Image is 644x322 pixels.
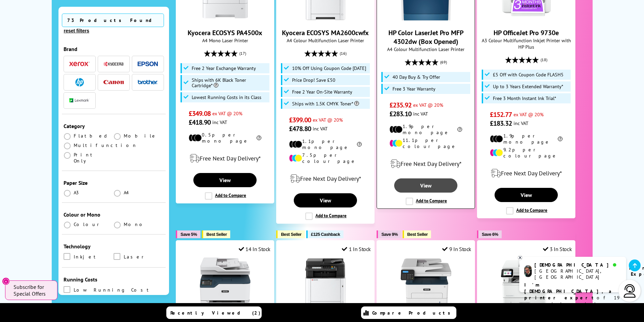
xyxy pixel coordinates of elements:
[69,62,90,67] img: Xerox
[292,77,335,83] span: Price Drop! Save £50
[193,173,256,187] a: View
[62,14,164,27] span: 73 Products Found
[407,232,428,237] span: Best Seller
[74,133,109,139] span: Flatbed
[64,46,164,52] div: Brand
[534,268,621,280] div: [GEOGRAPHIC_DATA], [GEOGRAPHIC_DATA]
[294,193,357,207] a: View
[340,47,347,60] span: (16)
[300,257,351,308] img: Kyocera ECOSYS MA2600cfx
[64,123,164,129] div: Category
[311,232,340,237] span: £125 Cashback
[380,154,471,173] div: modal_delivery
[138,80,158,84] img: Brother
[2,277,10,285] button: Close
[200,303,251,309] a: Xerox C235
[389,101,411,109] span: £235.92
[289,116,311,124] span: £399.00
[493,84,563,89] span: Up to 3 Years Extended Warranty*
[67,78,92,87] button: HP
[413,102,443,108] span: ex VAT @ 20%
[180,149,270,168] div: modal_delivery
[377,230,401,238] button: Save 9%
[62,28,91,34] button: reset filters
[392,86,435,92] span: Free 3 Year Warranty
[389,137,462,149] li: 11.1p per colour page
[239,47,246,60] span: (17)
[189,118,211,127] span: £418.90
[124,221,146,227] span: Mono
[124,190,130,196] span: A4
[289,124,311,133] span: £478.80
[64,211,164,218] div: Colour or Mono
[74,142,137,148] span: Multifunction
[103,61,124,67] img: Kyocera
[380,46,471,52] span: A4 Colour Multifunction Laser Printer
[403,230,431,238] button: Best Seller
[501,303,552,309] a: HP LaserJet Pro MFP 4102dw (Box Opened)
[389,123,462,135] li: 1.9p per mono page
[524,282,621,320] p: of 19 years! I can help you choose the right product
[74,190,80,196] span: A3
[74,286,152,294] span: Low Running Cost
[205,192,246,200] label: Add to Compare
[67,96,92,105] button: Lexmark
[490,119,512,128] span: £183.32
[406,198,447,205] label: Add to Compare
[181,232,197,237] span: Save 5%
[166,306,262,319] a: Recently Viewed (2)
[136,59,160,69] button: Epson
[74,152,114,164] span: Print Only
[388,28,463,46] a: HP Color LaserJet Pro MFP 4302dw (Box Opened)
[543,246,572,252] div: 3 In Stock
[477,230,501,238] button: Save 6%
[401,16,451,23] a: HP Color LaserJet Pro MFP 4302dw (Box Opened)
[442,246,471,252] div: 9 In Stock
[495,188,557,202] a: View
[74,221,102,227] span: Colour
[300,16,351,23] a: Kyocera ECOSYS MA2600cwfx
[280,37,371,44] span: A4 Colour Multifunction Laser Printer
[138,61,158,67] img: Epson
[401,257,451,308] img: Xerox B225
[200,257,251,308] img: Xerox C235
[481,164,572,183] div: modal_delivery
[524,265,532,277] img: chris-livechat.png
[180,37,270,44] span: A4 Mono Laser Printer
[170,310,261,316] span: Recently Viewed (2)
[440,56,447,69] span: (69)
[281,232,302,237] span: Best Seller
[490,110,512,119] span: £152.77
[64,179,164,186] div: Paper Size
[200,16,251,23] a: Kyocera ECOSYS PA4500x
[101,78,126,87] button: Canon
[282,28,369,37] a: Kyocera ECOSYS MA2600cwfx
[64,243,164,250] div: Technology
[623,284,637,298] img: user-headset-light.svg
[67,59,92,69] button: Xerox
[313,125,328,132] span: inc VAT
[413,110,428,117] span: inc VAT
[306,230,343,238] button: £125 Cashback
[394,178,457,193] a: View
[292,66,366,71] span: 10% Off Using Coupon Code [DATE]
[541,53,547,66] span: (18)
[192,95,261,100] span: Lowest Running Costs in its Class
[136,78,160,87] button: Brother
[14,283,51,297] span: Subscribe for Special Offers
[493,72,564,77] span: £5 Off with Coupon Code FLASH5
[103,80,124,84] img: Canon
[313,117,343,123] span: ex VAT @ 20%
[202,230,231,238] button: Best Seller
[501,257,552,308] img: HP LaserJet Pro MFP 4102dw (Box Opened)
[514,120,528,126] span: inc VAT
[401,303,451,309] a: Xerox B225
[189,109,211,118] span: £349.08
[289,152,362,164] li: 7.5p per colour page
[482,232,498,237] span: Save 6%
[239,246,270,252] div: 14 In Stock
[212,110,242,117] span: ex VAT @ 20%
[381,232,398,237] span: Save 9%
[494,28,559,37] a: HP OfficeJet Pro 9730e
[392,74,440,80] span: 40 Day Buy & Try Offer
